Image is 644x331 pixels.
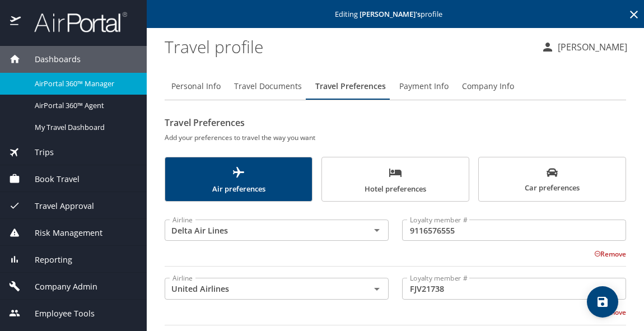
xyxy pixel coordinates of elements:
span: Air preferences [172,166,305,195]
span: Hotel preferences [329,166,462,195]
span: Car preferences [486,167,619,194]
button: Open [369,222,385,238]
span: Company Admin [21,281,97,293]
button: [PERSON_NAME] [536,37,632,57]
button: Remove [594,249,626,259]
div: Profile [165,73,626,100]
strong: [PERSON_NAME] 's [360,9,421,19]
span: My Travel Dashboard [35,122,133,133]
span: Dashboards [21,53,81,66]
button: save [587,286,618,318]
span: Travel Preferences [315,80,386,94]
h2: Travel Preferences [165,114,626,132]
span: AirPortal 360™ Manager [35,78,133,89]
span: Travel Documents [234,80,302,94]
p: Editing profile [150,11,641,18]
span: Reporting [21,254,72,266]
button: Open [369,281,385,297]
h6: Add your preferences to travel the way you want [165,132,626,143]
span: Personal Info [171,80,221,94]
div: scrollable force tabs example [165,157,626,202]
p: [PERSON_NAME] [554,40,627,54]
h1: Travel profile [165,29,532,64]
span: Travel Approval [21,200,94,212]
span: Risk Management [21,227,102,239]
input: Select an Airline [168,223,352,237]
span: Payment Info [399,80,449,94]
span: Company Info [462,80,514,94]
input: Select an Airline [168,281,352,296]
img: icon-airportal.png [10,11,22,33]
span: AirPortal 360™ Agent [35,100,133,111]
span: Book Travel [21,173,80,185]
span: Employee Tools [21,307,95,320]
span: Trips [21,146,54,158]
img: airportal-logo.png [22,11,127,33]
